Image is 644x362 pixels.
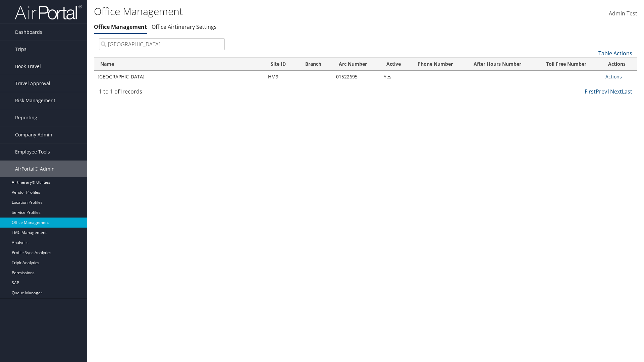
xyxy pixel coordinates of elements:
span: Book Travel [15,58,41,75]
a: First [585,88,596,95]
th: After Hours Number: activate to sort column ascending [468,58,540,71]
input: Search [99,38,225,50]
span: AirPortal® Admin [15,161,55,177]
span: Admin Test [609,10,637,17]
span: Dashboards [15,24,42,41]
a: Office Management [94,23,147,31]
span: Company Admin [15,126,52,143]
th: Name: activate to sort column ascending [94,58,265,71]
span: Reporting [15,109,37,126]
th: Arc Number: activate to sort column ascending [333,58,380,71]
span: Travel Approval [15,75,50,92]
a: Last [622,88,632,95]
a: Next [610,88,622,95]
a: Table Actions [598,50,632,57]
a: 1 [607,88,610,95]
th: Actions [602,58,637,71]
td: 01522695 [333,71,380,83]
a: Prev [596,88,607,95]
h1: Office Management [94,4,456,18]
th: Toll Free Number: activate to sort column ascending [540,58,602,71]
a: Actions [605,73,622,80]
th: Site ID: activate to sort column ascending [265,58,299,71]
th: Active: activate to sort column ascending [380,58,412,71]
a: Office Airtinerary Settings [152,23,217,31]
td: Yes [380,71,412,83]
span: 1 [119,88,122,95]
a: Admin Test [609,3,637,24]
span: Risk Management [15,92,55,109]
td: HM9 [265,71,299,83]
th: Phone Number: activate to sort column ascending [412,58,468,71]
th: Branch: activate to sort column ascending [299,58,332,71]
img: airportal-logo.png [15,4,82,20]
div: 1 to 1 of records [99,87,225,99]
span: Trips [15,41,26,58]
td: [GEOGRAPHIC_DATA] [94,71,265,83]
span: Employee Tools [15,143,50,160]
